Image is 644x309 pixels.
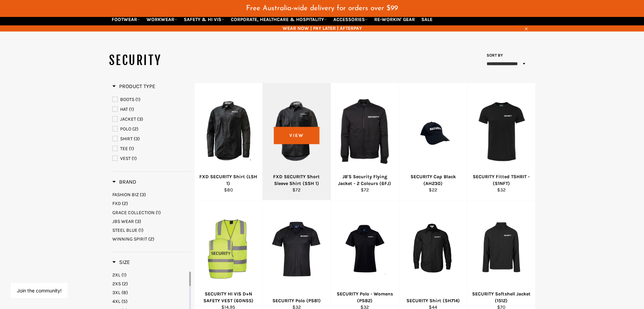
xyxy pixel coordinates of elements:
[112,218,191,225] a: JBS WEAR
[476,99,527,164] img: SECURITY Fitted TSHRIT - (S1NFT) - Workin' Gear
[112,236,147,242] span: WINNING SPIRIT
[399,83,467,200] a: SECURITY Cap Black (AH230) - Workin' Gear SECURITY Cap Black (AH230) $22
[112,227,191,233] a: STEEL BLUE
[112,272,120,278] span: 2XL
[144,14,180,25] a: WORKWEAR
[129,146,134,151] span: (1)
[112,281,188,287] a: 2XS
[112,290,120,295] span: 3XL
[112,83,155,89] span: Product Type
[156,210,161,215] span: (1)
[129,106,134,112] span: (1)
[132,126,138,132] span: (2)
[271,218,322,279] img: SECURITY Polo (PS81) - Workin' Gear
[109,52,322,69] h1: SECURITY
[112,219,134,224] span: JBS WEAR
[181,14,227,25] a: SAFETY & HI VIS
[112,83,155,90] h3: Product Type
[112,179,136,185] h3: Brand
[403,173,463,187] div: SECURITY Cap Black (AH230)
[203,98,254,164] img: FXD SECURITY Shirt (LSH 1) - Workin' Gear
[476,218,527,279] img: SECURITY Softshell Jacket (1512) - Workin' Gear
[122,281,128,287] span: (2)
[112,281,121,287] span: 2XS
[331,83,399,200] a: JB'S Security Flying Jacket - Workin Gear JB'S Security Flying Jacket - 2 Colours (6FJ) $72
[112,200,191,207] a: FXD
[121,290,128,295] span: (8)
[331,14,371,25] a: ACCESSORIES
[407,219,459,278] img: SECURITY Shirt (SH714) - Workin' Gear
[112,106,191,113] a: HAT
[112,209,191,216] a: GRACE COLLECTION
[262,83,331,200] a: FXD SECURITY Short Sleeve Shirt (SSH 1) - Workin' Gear FXD SECURITY Short Sleeve Shirt (SSH 1) $7...
[134,136,140,142] span: (3)
[199,173,258,187] div: FXD SECURITY Shirt (LSH 1)
[112,125,191,133] a: POLO
[132,156,137,161] span: (1)
[120,106,128,112] span: HAT
[112,259,130,266] h3: Size
[335,291,395,304] div: SECURITY Polo - Womens (PS82)
[122,201,128,206] span: (2)
[112,201,121,206] span: FXD
[199,187,258,193] div: $80
[112,298,120,304] span: 4XL
[120,116,136,122] span: JACKET
[112,179,136,185] span: Brand
[109,25,535,32] span: WEAR NOW | PAY LATER | AFTERPAY
[467,83,535,200] a: SECURITY Fitted TSHRIT - (S1NFT) - Workin' Gear SECURITY Fitted TSHRIT - (S1NFT) $32
[137,116,143,122] span: (3)
[403,297,463,304] div: SECURITY Shirt (SH714)
[419,14,435,25] a: SALE
[120,136,133,142] span: SHIRT
[17,288,62,293] button: Join the community!
[112,227,137,233] span: STEEL BLUE
[246,5,398,12] span: Free Australia-wide delivery for orders over $99
[274,127,319,144] span: View
[339,93,391,170] img: JB'S Security Flying Jacket - Workin Gear
[112,289,188,296] a: 3XL
[267,173,327,187] div: FXD SECURITY Short Sleeve Shirt (SSH 1)
[135,219,141,224] span: (3)
[228,14,330,25] a: CORPORATE, HEALTHCARE & HOSPITALITY
[471,187,531,193] div: $32
[112,272,188,278] a: 2XL
[112,135,191,143] a: SHIRT
[199,291,258,304] div: SECURITY HI VIS D+N SAFETY VEST (6DNS5)
[112,116,191,123] a: JACKET
[112,210,155,215] span: GRACE COLLECTION
[112,145,191,152] a: TEE
[140,192,146,198] span: (3)
[471,291,531,304] div: SECURITY Softshell Jacket (1512)
[335,173,395,187] div: JB'S Security Flying Jacket - 2 Colours (6FJ)
[112,155,191,162] a: VEST
[120,126,131,132] span: POLO
[120,97,134,102] span: BOOTS
[121,298,128,304] span: (5)
[403,187,463,193] div: $22
[109,14,143,25] a: FOOTWEAR
[138,227,143,233] span: (1)
[112,236,191,242] a: WINNING SPIRIT
[194,83,263,200] a: FXD SECURITY Shirt (LSH 1) - Workin' Gear FXD SECURITY Shirt (LSH 1) $80
[120,146,128,151] span: TEE
[121,272,127,278] span: (1)
[267,297,327,304] div: SECURITY Polo (PS81)
[112,96,191,103] a: BOOTS
[372,14,418,25] a: RE-WORKIN' GEAR
[335,187,395,193] div: $72
[203,214,254,283] img: SECURITY HI VIS D+N SAFETY VEST (6DNS5) - Workin' Gear
[471,173,531,187] div: SECURITY Fitted TSHRIT - (S1NFT)
[120,156,131,161] span: VEST
[135,97,140,102] span: (1)
[112,192,139,198] span: FASHION BIZ
[339,218,391,279] img: SECURITY Polo - Womens (PS82) - Workin' Gear
[112,298,188,305] a: 4XL
[407,112,459,150] img: SECURITY Cap Black (AH230) - Workin' Gear
[485,53,503,58] label: Sort by
[112,191,191,198] a: FASHION BIZ
[148,236,154,242] span: (2)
